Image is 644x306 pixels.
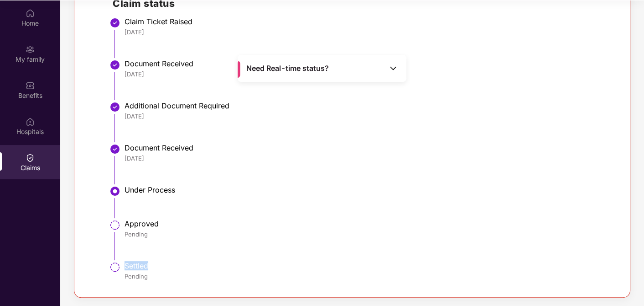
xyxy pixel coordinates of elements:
[26,45,35,54] img: svg+xml;base64,PHN2ZyB3aWR0aD0iMjAiIGhlaWdodD0iMjAiIHZpZXdCb3g9IjAgMCAyMCAyMCIgZmlsbD0ibm9uZSIgeG...
[109,59,120,70] img: svg+xml;base64,PHN2ZyBpZD0iU3RlcC1Eb25lLTMyeDMyIiB4bWxucz0iaHR0cDovL3d3dy53My5vcmcvMjAwMC9zdmciIH...
[125,112,610,120] div: [DATE]
[109,144,120,155] img: svg+xml;base64,PHN2ZyBpZD0iU3RlcC1Eb25lLTMyeDMyIiB4bWxucz0iaHR0cDovL3d3dy53My5vcmcvMjAwMC9zdmciIH...
[109,186,120,197] img: svg+xml;base64,PHN2ZyBpZD0iU3RlcC1BY3RpdmUtMzJ4MzIiIHhtbG5zPSJodHRwOi8vd3d3LnczLm9yZy8yMDAwL3N2Zy...
[389,64,398,73] img: Toggle Icon
[125,17,610,26] div: Claim Ticket Raised
[26,153,35,162] img: svg+xml;base64,PHN2ZyBpZD0iQ2xhaW0iIHhtbG5zPSJodHRwOi8vd3d3LnczLm9yZy8yMDAwL3N2ZyIgd2lkdGg9IjIwIi...
[125,143,610,152] div: Document Received
[246,64,329,73] span: Need Real-time status?
[125,230,610,238] div: Pending
[125,154,610,162] div: [DATE]
[125,70,610,78] div: [DATE]
[109,17,120,28] img: svg+xml;base64,PHN2ZyBpZD0iU3RlcC1Eb25lLTMyeDMyIiB4bWxucz0iaHR0cDovL3d3dy53My5vcmcvMjAwMC9zdmciIH...
[26,9,35,18] img: svg+xml;base64,PHN2ZyBpZD0iSG9tZSIgeG1sbnM9Imh0dHA6Ly93d3cudzMub3JnLzIwMDAvc3ZnIiB3aWR0aD0iMjAiIG...
[125,185,610,194] div: Under Process
[125,272,610,280] div: Pending
[125,219,610,228] div: Approved
[125,101,610,110] div: Additional Document Required
[109,102,120,113] img: svg+xml;base64,PHN2ZyBpZD0iU3RlcC1Eb25lLTMyeDMyIiB4bWxucz0iaHR0cDovL3d3dy53My5vcmcvMjAwMC9zdmciIH...
[109,220,120,231] img: svg+xml;base64,PHN2ZyBpZD0iU3RlcC1QZW5kaW5nLTMyeDMyIiB4bWxucz0iaHR0cDovL3d3dy53My5vcmcvMjAwMC9zdm...
[125,28,610,36] div: [DATE]
[26,117,35,126] img: svg+xml;base64,PHN2ZyBpZD0iSG9zcGl0YWxzIiB4bWxucz0iaHR0cDovL3d3dy53My5vcmcvMjAwMC9zdmciIHdpZHRoPS...
[125,59,610,68] div: Document Received
[109,262,120,273] img: svg+xml;base64,PHN2ZyBpZD0iU3RlcC1QZW5kaW5nLTMyeDMyIiB4bWxucz0iaHR0cDovL3d3dy53My5vcmcvMjAwMC9zdm...
[125,261,610,270] div: Settled
[26,81,35,90] img: svg+xml;base64,PHN2ZyBpZD0iQmVuZWZpdHMiIHhtbG5zPSJodHRwOi8vd3d3LnczLm9yZy8yMDAwL3N2ZyIgd2lkdGg9Ij...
